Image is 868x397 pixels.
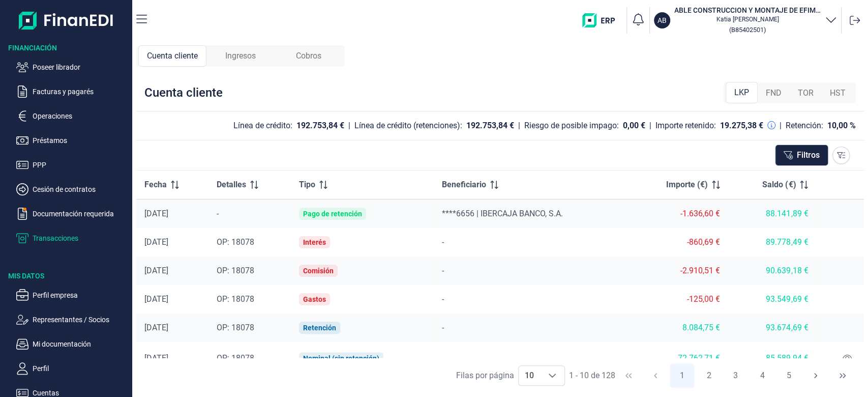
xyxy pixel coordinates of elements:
[637,294,720,304] div: -125,00 €
[762,179,796,191] span: Saldo (€)
[637,266,720,276] div: -2.910,51 €
[442,294,444,304] span: -
[442,266,444,275] span: -
[780,120,782,132] div: |
[33,183,128,195] p: Cesión de contratos
[144,353,200,363] div: [DATE]
[569,372,615,380] span: 1 - 10 de 128
[637,323,720,333] div: 8.084,75 €
[217,209,219,218] span: -
[16,208,128,220] button: Documentación requerida
[16,362,128,375] button: Perfil
[442,209,563,218] span: ****6656 | IBERCAJA BANCO, S.A.
[637,237,720,247] div: -860,69 €
[217,179,246,191] span: Detalles
[582,13,622,27] img: erp
[16,183,128,195] button: Cesión de contratos
[519,366,540,385] span: 10
[33,159,128,171] p: PPP
[348,120,350,132] div: |
[649,120,651,132] div: |
[303,324,336,332] div: Retención
[666,179,708,191] span: Importe (€)
[33,61,128,73] p: Poseer librador
[16,289,128,301] button: Perfil empresa
[803,363,828,388] button: Next Page
[442,323,444,332] span: -
[524,121,619,131] div: Riesgo de posible impago:
[33,110,128,122] p: Operaciones
[16,338,128,350] button: Mi documentación
[726,82,758,103] div: LKP
[736,209,808,219] div: 88.141,89 €
[456,370,514,382] div: Filas por página
[736,266,808,276] div: 90.639,18 €
[299,179,315,191] span: Tipo
[777,363,801,388] button: Page 5
[206,45,275,67] div: Ingresos
[144,266,200,276] div: [DATE]
[657,15,667,25] p: AB
[518,120,520,132] div: |
[674,5,821,15] h3: ABLE CONSTRUCCION Y MONTAJE DE EFIMEROS SL
[720,121,763,131] div: 19.275,38 €
[16,61,128,73] button: Poseer librador
[354,121,462,131] div: Línea de crédito (retenciones):
[303,295,326,303] div: Gastos
[643,363,668,388] button: Previous Page
[637,353,720,363] div: 72.762,71 €
[655,121,716,131] div: Importe retenido:
[303,238,326,246] div: Interés
[33,208,128,220] p: Documentación requerida
[674,15,821,23] p: Katia [PERSON_NAME]
[697,363,721,388] button: Page 2
[217,294,254,304] span: OP: 18078
[144,294,200,304] div: [DATE]
[144,84,223,101] div: Cuenta cliente
[275,45,343,67] div: Cobros
[19,8,114,33] img: Logo de aplicación
[442,353,444,363] span: -
[790,83,822,103] div: TOR
[303,267,334,275] div: Comisión
[766,87,782,99] span: FND
[144,179,167,191] span: Fecha
[16,134,128,147] button: Préstamos
[16,232,128,244] button: Transacciones
[144,323,200,333] div: [DATE]
[33,134,128,147] p: Préstamos
[736,237,808,247] div: 89.778,49 €
[33,338,128,350] p: Mi documentación
[830,363,855,388] button: Last Page
[33,86,128,98] p: Facturas y pagarés
[33,289,128,301] p: Perfil empresa
[16,110,128,122] button: Operaciones
[736,323,808,333] div: 93.674,69 €
[16,86,128,98] button: Facturas y pagarés
[16,159,128,171] button: PPP
[830,87,846,99] span: HST
[442,179,486,191] span: Beneficiario
[303,354,379,362] div: Nominal (sin retención)
[296,50,321,62] span: Cobros
[33,314,128,326] p: Representantes / Socios
[758,83,790,103] div: FND
[217,353,254,363] span: OP: 18078
[144,237,200,247] div: [DATE]
[217,266,254,275] span: OP: 18078
[33,232,128,244] p: Transacciones
[734,87,749,99] span: LKP
[296,121,344,131] div: 192.753,84 €
[33,362,128,375] p: Perfil
[138,45,206,67] div: Cuenta cliente
[233,121,292,131] div: Línea de crédito:
[616,363,641,388] button: First Page
[723,363,747,388] button: Page 3
[623,121,645,131] div: 0,00 €
[466,121,514,131] div: 192.753,84 €
[147,50,198,62] span: Cuenta cliente
[670,363,694,388] button: Page 1
[217,323,254,332] span: OP: 18078
[822,83,854,103] div: HST
[736,353,808,363] div: 85.589,94 €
